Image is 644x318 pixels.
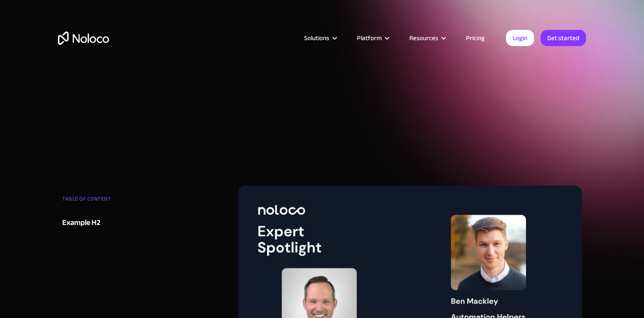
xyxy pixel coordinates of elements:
a: Example H2 [62,216,165,229]
a: Pricing [455,32,495,44]
a: home [58,32,109,45]
div: Solutions [293,32,346,44]
div: Platform [357,32,382,44]
div: Platform [346,32,399,44]
a: Get started [540,30,586,46]
div: Resources [409,32,438,44]
div: Resources [399,32,455,44]
div: TABLE OF CONTENT [62,193,165,210]
div: Solutions [304,32,329,44]
div: Example H2 [62,216,101,229]
a: Login [506,30,534,46]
